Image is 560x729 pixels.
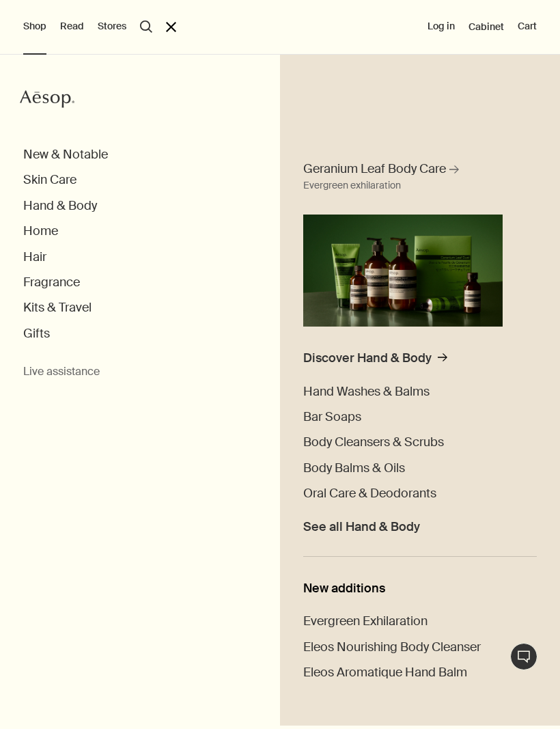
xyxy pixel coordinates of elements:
[303,486,436,501] a: Oral Care & Deodorants
[518,20,537,33] button: Cart
[303,350,447,374] a: Discover Hand & Body
[23,223,58,239] button: Home
[303,519,420,535] span: See all Hand & Body
[20,89,74,113] a: Aesop
[303,664,467,680] span: Eleos Aromatique Hand Balm
[303,460,405,476] a: Body Balms & Oils
[303,485,436,501] span: Oral Care & Deodorants
[303,665,467,680] a: Eleos Aromatique Hand Balm
[468,20,504,33] a: Cabinet
[303,460,405,476] span: Body Balms & Oils
[23,326,50,342] button: Gifts
[428,20,455,33] button: Log in
[303,639,481,655] span: Eleos Nourishing Body Cleanser
[303,178,401,194] div: Evergreen exhilaration
[510,643,537,670] button: Live Assistance
[166,22,176,32] button: Close the Menu
[23,365,100,379] button: Live assistance
[303,350,432,366] div: Discover Hand & Body
[23,198,97,214] button: Hand & Body
[20,89,74,109] svg: Aesop
[303,435,444,450] a: Body Cleansers & Scrubs
[303,383,430,400] span: Hand Washes & Balms
[303,512,420,535] a: See all Hand & Body
[303,161,446,178] span: Geranium Leaf Body Care
[23,172,76,188] button: Skin Care
[303,409,361,425] span: Bar Soaps
[303,639,481,655] a: Eleos Nourishing Body Cleanser
[303,384,430,400] a: Hand Washes & Balms
[140,20,152,33] button: Open search
[23,275,80,290] button: Fragrance
[23,249,46,265] button: Hair
[23,20,46,33] button: Shop
[303,581,537,596] div: New additions
[23,147,108,163] button: New & Notable
[23,300,92,316] button: Kits & Travel
[303,614,428,629] a: Evergreen Exhilaration
[60,20,84,33] button: Read
[303,409,361,425] a: Bar Soaps
[98,20,126,33] button: Stores
[300,157,506,327] a: Geranium Leaf Body Care Evergreen exhilarationFull range of Geranium Leaf products displaying aga...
